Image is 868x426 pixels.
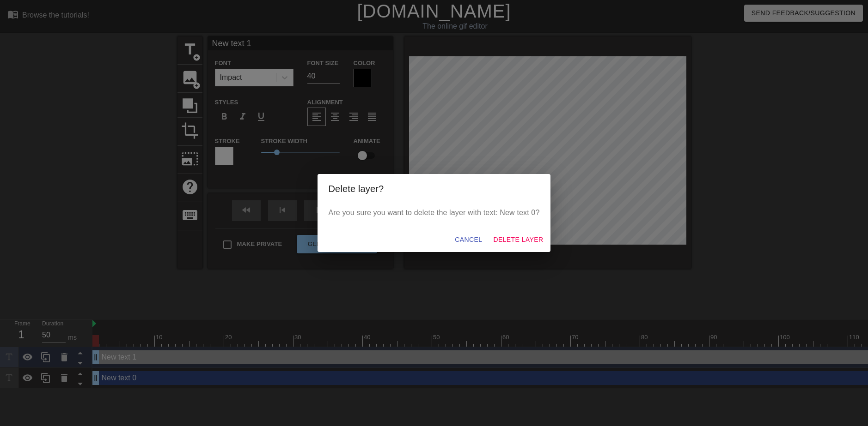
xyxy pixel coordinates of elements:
[493,234,543,246] span: Delete Layer
[329,181,540,196] h2: Delete layer?
[489,231,547,248] button: Delete Layer
[451,231,486,248] button: Cancel
[455,234,482,246] span: Cancel
[329,207,540,218] p: Are you sure you want to delete the layer with text: New text 0?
